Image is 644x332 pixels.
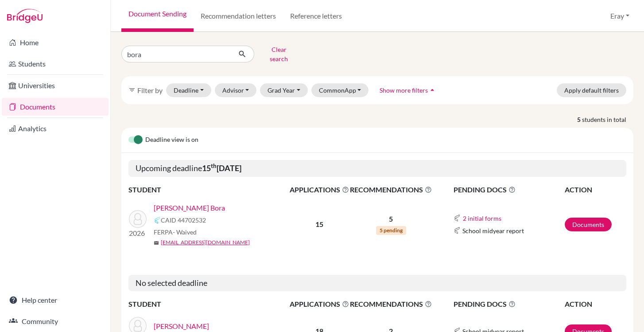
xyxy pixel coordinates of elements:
[154,203,225,213] a: [PERSON_NAME] Bora
[128,184,289,195] th: STUDENT
[7,9,43,23] img: Bridge-U
[137,86,163,94] span: Filter by
[260,83,308,97] button: Grad Year
[290,184,349,195] span: APPLICATIONS
[454,184,564,195] span: PENDING DOCS
[202,163,241,173] b: 15 [DATE]
[557,83,626,97] button: Apply default filters
[129,210,147,228] img: Duman, Mert Bora
[2,291,109,309] a: Help center
[376,226,406,235] span: 5 pending
[2,312,109,330] a: Community
[121,46,231,62] input: Find student by name...
[290,299,349,309] span: APPLICATIONS
[161,238,250,246] a: [EMAIL_ADDRESS][DOMAIN_NAME]
[577,115,582,124] strong: 5
[350,184,432,195] span: RECOMMENDATIONS
[582,115,633,124] span: students in total
[128,298,289,310] th: STUDENT
[128,160,626,177] h5: Upcoming deadline
[311,83,369,97] button: CommonApp
[350,214,432,224] p: 5
[564,184,626,195] th: ACTION
[372,83,444,97] button: Show more filtersarrow_drop_up
[128,86,136,94] i: filter_list
[565,218,612,231] a: Documents
[454,215,461,222] img: Common App logo
[154,321,209,332] a: [PERSON_NAME]
[2,98,109,116] a: Documents
[315,220,323,228] b: 15
[606,8,633,24] button: Eray
[129,228,147,238] p: 2026
[564,298,626,310] th: ACTION
[211,162,217,169] sup: th
[2,34,109,51] a: Home
[350,299,432,309] span: RECOMMENDATIONS
[2,55,109,73] a: Students
[128,275,626,292] h5: No selected deadline
[145,135,198,145] span: Deadline view is on
[454,299,564,309] span: PENDING DOCS
[462,213,502,223] button: 2 initial forms
[380,86,428,94] span: Show more filters
[428,86,437,94] i: arrow_drop_up
[161,215,206,225] span: CAID 44702532
[454,227,461,234] img: Common App logo
[2,77,109,94] a: Universities
[154,217,161,224] img: Common App logo
[173,228,197,236] span: - Waived
[254,43,303,66] button: Clear search
[166,83,211,97] button: Deadline
[462,226,524,235] span: School midyear report
[215,83,257,97] button: Advisor
[154,227,197,237] span: FERPA
[2,120,109,137] a: Analytics
[154,240,159,246] span: mail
